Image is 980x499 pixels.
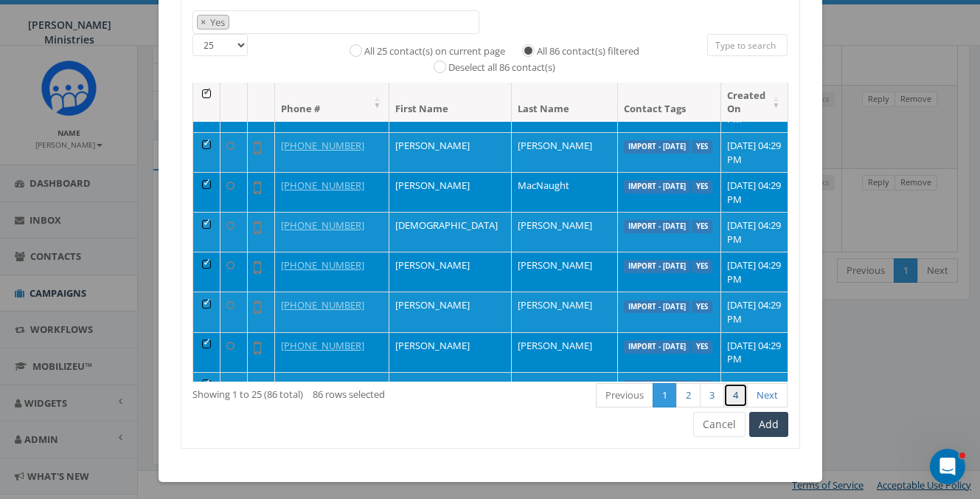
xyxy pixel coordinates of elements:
[700,383,724,407] a: 3
[930,449,965,484] iframe: Intercom live chat
[233,16,240,30] textarea: Search
[313,388,385,401] span: 86 rows selected
[364,44,505,59] label: All 25 contact(s) on current page
[692,340,712,354] label: Yes
[281,339,364,352] a: [PHONE_NUMBER]
[512,372,618,412] td: [PERSON_NAME]
[512,212,618,252] td: [PERSON_NAME]
[201,16,206,29] span: ×
[512,252,618,292] td: [PERSON_NAME]
[749,412,788,437] button: Add
[537,44,639,59] label: All 86 contact(s) filtered
[198,16,209,30] button: Remove item
[624,140,690,154] label: Import - [DATE]
[281,218,364,232] a: [PHONE_NUMBER]
[209,16,229,29] span: Yes
[192,382,428,402] div: Showing 1 to 25 (86 total)
[653,383,677,407] a: 1
[281,139,364,152] a: [PHONE_NUMBER]
[281,179,364,192] a: [PHONE_NUMBER]
[512,172,618,212] td: MacNaught
[721,292,788,331] td: [DATE] 04:29 PM
[389,172,512,212] td: [PERSON_NAME]
[624,340,690,354] label: Import - [DATE]
[707,34,788,56] input: Type to search
[624,260,690,273] label: Import - [DATE]
[693,412,746,437] button: Cancel
[512,132,618,172] td: [PERSON_NAME]
[721,212,788,252] td: [DATE] 04:29 PM
[389,212,512,252] td: [DEMOGRAPHIC_DATA]
[692,180,712,193] label: Yes
[281,298,364,312] a: [PHONE_NUMBER]
[281,379,364,392] a: [PHONE_NUMBER]
[624,180,690,193] label: Import - [DATE]
[721,172,788,212] td: [DATE] 04:29 PM
[692,300,712,314] label: Yes
[624,300,690,314] label: Import - [DATE]
[721,252,788,292] td: [DATE] 04:29 PM
[692,220,712,233] label: Yes
[618,83,721,122] th: Contact Tags
[721,332,788,372] td: [DATE] 04:29 PM
[275,83,389,122] th: Phone #: activate to sort column ascending
[389,132,512,172] td: [PERSON_NAME]
[389,292,512,331] td: [PERSON_NAME]
[389,372,512,412] td: [PERSON_NAME]
[692,140,712,154] label: Yes
[389,332,512,372] td: [PERSON_NAME]
[721,83,788,122] th: Created On: activate to sort column ascending
[692,380,712,393] label: Yes
[747,383,788,407] a: Next
[512,332,618,372] td: [PERSON_NAME]
[692,260,712,273] label: Yes
[512,292,618,331] td: [PERSON_NAME]
[723,383,748,407] a: 4
[624,220,690,233] label: Import - [DATE]
[197,15,229,30] li: Yes
[281,258,364,272] a: [PHONE_NUMBER]
[721,372,788,412] td: [DATE] 04:29 PM
[676,383,701,407] a: 2
[596,383,653,407] a: Previous
[448,61,555,75] label: Deselect all 86 contact(s)
[389,83,512,122] th: First Name
[721,132,788,172] td: [DATE] 04:29 PM
[624,380,690,393] label: Import - [DATE]
[512,83,618,122] th: Last Name
[389,252,512,292] td: [PERSON_NAME]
